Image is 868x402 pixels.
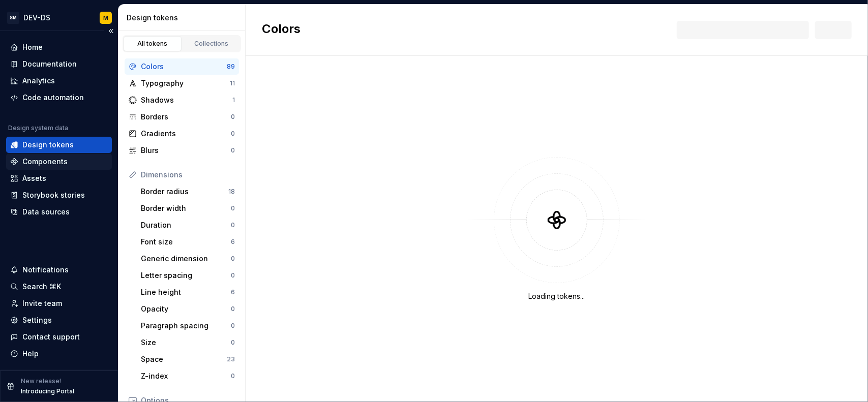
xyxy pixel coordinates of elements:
div: Home [22,42,43,52]
a: Border radius18 [137,183,239,200]
div: Search ⌘K [22,282,61,292]
div: Border radius [141,187,228,197]
a: Typography11 [125,75,239,91]
div: 0 [231,130,235,138]
div: Design system data [8,124,68,132]
button: Search ⌘K [6,279,112,295]
div: 0 [231,204,235,212]
div: Collections [186,40,237,48]
a: Design tokens [6,137,112,153]
button: Collapse sidebar [104,24,118,38]
div: Help [22,349,39,359]
a: Generic dimension0 [137,251,239,267]
div: DEV-DS [23,13,50,23]
div: Opacity [141,304,231,314]
a: Border width0 [137,200,239,217]
a: Blurs0 [125,142,239,159]
div: Z-index [141,371,231,381]
a: Analytics [6,73,112,89]
div: Analytics [22,76,55,86]
a: Gradients0 [125,126,239,142]
a: Line height6 [137,284,239,300]
a: Letter spacing0 [137,267,239,284]
a: Z-index0 [137,368,239,384]
div: Contact support [22,332,80,342]
div: Font size [141,237,231,247]
a: Code automation [6,89,112,106]
div: Code automation [22,92,84,103]
div: Storybook stories [22,190,85,200]
div: Borders [141,112,231,122]
a: Paragraph spacing0 [137,318,239,334]
div: Notifications [22,265,69,275]
a: Storybook stories [6,187,112,203]
div: 0 [231,146,235,154]
div: Components [22,157,68,167]
div: Documentation [22,59,77,69]
div: Paragraph spacing [141,321,231,331]
div: 0 [231,271,235,280]
a: Data sources [6,204,112,220]
p: New release! [21,377,61,385]
p: Introducing Portal [21,387,74,395]
h2: Colors [262,21,301,39]
a: Opacity0 [137,301,239,317]
div: Size [141,337,231,348]
a: Font size6 [137,234,239,250]
div: 1 [232,96,235,104]
button: Help [6,346,112,362]
div: Invite team [22,298,62,308]
div: Assets [22,173,46,183]
a: Duration0 [137,217,239,233]
div: Line height [141,287,231,297]
div: Blurs [141,145,231,156]
div: 6 [231,238,235,246]
div: Design tokens [127,13,241,23]
div: M [103,14,108,22]
div: Gradients [141,129,231,139]
div: Typography [141,78,230,88]
div: SM [7,12,19,24]
div: 11 [230,79,235,87]
div: 0 [231,338,235,347]
div: 0 [231,305,235,313]
div: 0 [231,255,235,263]
div: Settings [22,315,52,325]
div: Space [141,354,227,364]
a: Home [6,39,112,55]
div: Colors [141,61,227,72]
div: 89 [227,63,235,71]
div: 18 [228,188,235,196]
div: 0 [231,322,235,330]
div: Loading tokens... [529,291,585,301]
a: Assets [6,170,112,187]
div: Design tokens [22,140,74,150]
div: Shadows [141,95,232,105]
div: 23 [227,355,235,363]
button: Contact support [6,329,112,345]
a: Invite team [6,295,112,312]
div: Data sources [22,207,70,217]
div: Dimensions [141,170,235,180]
button: Notifications [6,262,112,278]
a: Documentation [6,56,112,72]
div: 0 [231,372,235,380]
div: Generic dimension [141,254,231,264]
a: Settings [6,312,112,328]
div: 0 [231,221,235,229]
div: Duration [141,220,231,230]
button: SMDEV-DSM [2,7,116,28]
div: 6 [231,288,235,296]
div: Border width [141,203,231,213]
a: Size0 [137,334,239,351]
div: 0 [231,113,235,121]
div: Letter spacing [141,270,231,281]
a: Borders0 [125,109,239,125]
a: Colors89 [125,58,239,75]
div: All tokens [127,40,178,48]
a: Space23 [137,351,239,367]
a: Components [6,153,112,170]
a: Shadows1 [125,92,239,108]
